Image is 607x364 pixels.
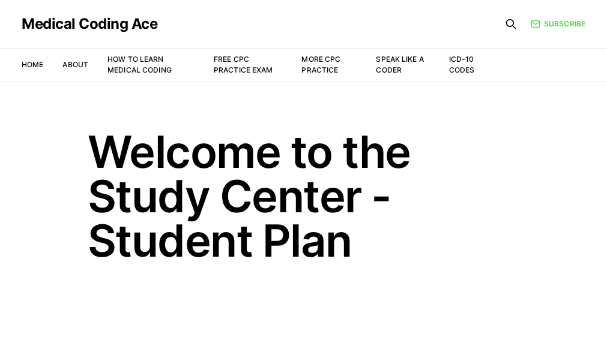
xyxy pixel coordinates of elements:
a: More CPC Practice [301,55,340,74]
a: Medical Coding Ace [22,17,157,31]
a: Free CPC Practice Exam [214,55,273,74]
a: Subscribe [531,19,585,29]
a: Home [22,60,43,69]
a: How to Learn Medical Coding [107,55,172,74]
a: ICD-10 Codes [449,55,475,74]
a: About [62,60,88,69]
a: Speak Like a Coder [376,55,423,74]
h1: Welcome to the Study Center - Student Plan [88,130,520,263]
